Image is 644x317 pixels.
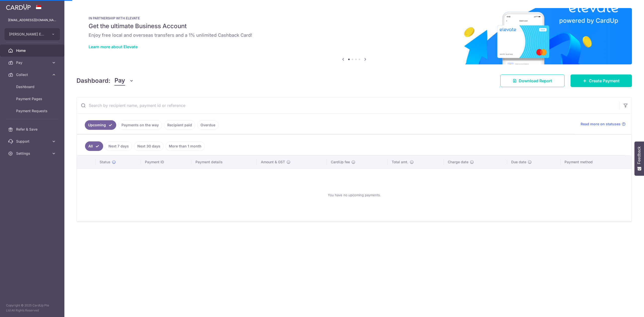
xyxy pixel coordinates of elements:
[134,141,164,151] a: Next 30 days
[164,120,195,130] a: Recipient paid
[16,60,49,65] span: Pay
[8,18,56,23] p: [EMAIL_ADDRESS][DOMAIN_NAME]
[9,32,46,37] span: [PERSON_NAME] EYE CARE PTE. LTD.
[16,48,49,53] span: Home
[141,155,191,169] th: Payment ID
[89,16,620,20] p: IN PARTNERSHIP WITH ELEVATE
[77,97,620,113] input: Search by recipient name, payment id or reference
[612,302,639,314] iframe: Opens a widget where you can find more information
[571,74,632,87] a: Create Payment
[448,160,468,165] span: Charge date
[6,4,31,10] img: CardUp
[634,141,644,176] button: Feedback - Show survey
[118,120,162,130] a: Payments on the way
[89,44,138,49] a: Learn more about Elevate
[16,127,49,132] span: Refer & Save
[166,141,205,151] a: More than 1 month
[511,160,526,165] span: Due date
[85,141,103,151] a: All
[16,151,49,156] span: Settings
[392,160,408,165] span: Total amt.
[637,146,641,164] span: Feedback
[589,78,620,84] span: Create Payment
[16,96,49,101] span: Payment Pages
[16,72,49,77] span: Collect
[85,120,116,130] a: Upcoming
[105,141,132,151] a: Next 7 days
[114,76,134,86] button: Pay
[261,160,285,165] span: Amount & GST
[581,122,621,127] span: Read more on statuses
[5,28,60,40] button: [PERSON_NAME] EYE CARE PTE. LTD.
[76,8,632,64] img: Renovation banner
[16,139,49,144] span: Support
[197,120,219,130] a: Overdue
[560,155,631,169] th: Payment method
[100,160,110,165] span: Status
[331,160,350,165] span: CardUp fee
[191,155,257,169] th: Payment details
[89,32,620,38] h6: Enjoy free local and overseas transfers and a 1% unlimited Cashback Card!
[83,173,625,217] div: You have no upcoming payments.
[16,108,49,113] span: Payment Requests
[581,122,626,127] a: Read more on statuses
[16,84,49,89] span: Dashboard
[114,76,125,86] span: Pay
[89,22,620,30] h5: Get the ultimate Business Account
[500,74,565,87] a: Download Report
[76,76,110,85] h4: Dashboard:
[519,78,552,84] span: Download Report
